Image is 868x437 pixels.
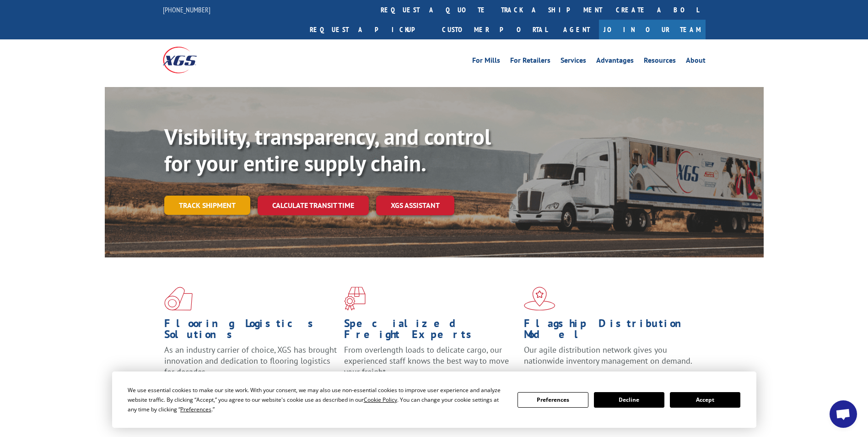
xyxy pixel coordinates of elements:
a: Advantages [596,57,634,67]
span: Preferences [180,405,211,413]
h1: Flagship Distribution Model [524,318,697,344]
img: xgs-icon-focused-on-flooring-red [344,287,366,311]
a: About [686,57,706,67]
div: Open chat [830,400,857,428]
div: Cookie Consent Prompt [112,371,756,428]
b: Visibility, transparency, and control for your entire supply chain. [164,122,491,177]
span: As an industry carrier of choice, XGS has brought innovation and dedication to flooring logistics... [164,344,337,377]
span: Cookie Policy [364,396,397,404]
a: [PHONE_NUMBER] [163,5,210,14]
button: Preferences [518,392,588,408]
a: XGS ASSISTANT [376,196,454,215]
span: Our agile distribution network gives you nationwide inventory management on demand. [524,344,692,366]
button: Accept [670,392,740,408]
a: Agent [554,20,599,39]
button: Decline [594,392,664,408]
h1: Specialized Freight Experts [344,318,517,344]
img: xgs-icon-total-supply-chain-intelligence-red [164,287,193,311]
a: For Retailers [510,57,550,67]
img: xgs-icon-flagship-distribution-model-red [524,287,555,311]
a: Customer Portal [435,20,554,39]
a: Request a pickup [303,20,435,39]
a: For Mills [472,57,500,67]
a: Track shipment [164,196,250,215]
a: Services [561,57,586,67]
h1: Flooring Logistics Solutions [164,318,337,344]
a: Join Our Team [599,20,706,39]
a: Resources [644,57,676,67]
a: Calculate transit time [258,196,369,215]
p: From overlength loads to delicate cargo, our experienced staff knows the best way to move your fr... [344,344,517,385]
div: We use essential cookies to make our site work. With your consent, we may also use non-essential ... [128,385,507,414]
